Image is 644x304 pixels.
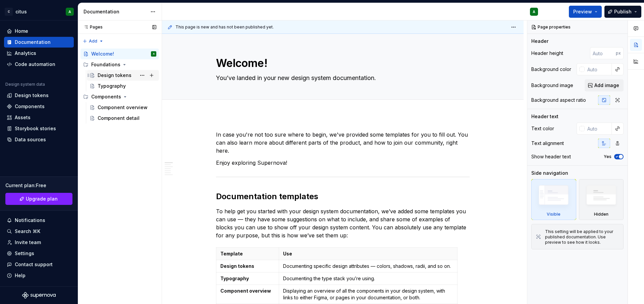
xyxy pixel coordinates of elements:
div: Documentation [15,39,51,46]
textarea: You’ve landed in your new design system documentation. [215,73,468,83]
div: Help [15,272,25,279]
div: Header text [531,113,558,120]
a: Assets [4,112,74,123]
div: Background color [531,66,571,73]
div: Pages [80,24,103,30]
button: Publish [604,6,641,18]
div: Current plan : Free [5,182,72,189]
div: Data sources [15,136,46,143]
a: Home [4,26,74,36]
p: Documenting the type stack you’re using. [283,275,453,282]
a: Code automation [4,59,74,70]
span: Upgrade plan [26,196,58,202]
h2: Documentation templates [216,191,470,202]
div: Contact support [15,261,53,268]
div: Welcome! [91,51,114,57]
div: Search ⌘K [15,228,40,235]
span: Add image [594,82,619,89]
a: Documentation [4,37,74,48]
p: Use [283,250,453,257]
a: Welcome!A [80,49,159,59]
div: Storybook stories [15,125,56,132]
strong: Component overview [220,288,271,294]
div: This setting will be applied to your published documentation. Use preview to see how it looks. [545,229,619,245]
p: Displaying an overview of all the components in your design system, with links to either Figma, o... [283,288,453,301]
div: Analytics [15,50,36,57]
button: Preview [569,6,602,18]
div: Background image [531,82,573,89]
span: Add [89,39,97,44]
svg: Supernova Logo [22,292,56,299]
a: Settings [4,248,74,259]
a: Components [4,101,74,112]
a: Invite team [4,237,74,248]
p: Documenting specific design attributes — colors, shadows, radii, and so on. [283,263,453,270]
div: Foundations [91,61,120,68]
div: Visible [547,212,560,217]
a: Component detail [87,113,159,124]
input: Auto [585,63,612,75]
div: Show header text [531,153,571,160]
textarea: Welcome! [215,55,468,71]
div: Components [15,103,45,110]
div: Settings [15,250,34,257]
button: Add image [585,79,624,91]
p: Template [220,250,275,257]
div: Home [15,28,28,34]
div: Components [80,91,159,102]
div: Hidden [594,212,608,217]
a: Upgrade plan [5,193,72,205]
button: Contact support [4,259,74,270]
div: Typography [98,83,126,89]
button: Notifications [4,215,74,226]
span: Preview [573,8,592,15]
div: citus [15,8,27,15]
div: Hidden [579,179,624,220]
div: Component overview [98,104,148,111]
a: Component overview [87,102,159,113]
a: Design tokens [4,90,74,101]
div: Text alignment [531,140,564,147]
span: This page is new and has not been published yet. [175,24,274,30]
div: Component detail [98,115,140,122]
div: C [5,8,13,16]
a: Data sources [4,134,74,145]
a: Typography [87,81,159,91]
a: Design tokens [87,70,159,81]
div: Invite team [15,239,41,246]
div: Side navigation [531,170,568,176]
a: Analytics [4,48,74,59]
div: Documentation [84,8,147,15]
button: Help [4,270,74,281]
p: Enjoy exploring Supernova! [216,159,470,167]
input: Auto [585,123,612,135]
a: Storybook stories [4,123,74,134]
div: Header height [531,50,563,57]
p: To help get you started with your design system documentation, we’ve added some templates you can... [216,207,470,239]
div: A [153,51,155,57]
div: Notifications [15,217,45,224]
p: px [616,51,621,56]
button: CcitusA [1,4,76,19]
div: Design tokens [15,92,49,99]
p: In case you're not too sure where to begin, we've provided some templates for you to fill out. Yo... [216,131,470,155]
div: A [533,9,535,14]
div: A [68,9,71,14]
div: Text color [531,125,554,132]
span: Publish [614,8,632,15]
button: Add [80,36,106,46]
strong: Design tokens [220,263,254,269]
div: Assets [15,114,31,121]
input: Auto [590,47,616,59]
div: Background aspect ratio [531,97,586,103]
div: Header [531,38,548,45]
button: Search ⌘K [4,226,74,237]
div: Foundations [80,59,159,70]
div: Design system data [5,82,45,87]
strong: Typography [220,276,249,281]
div: Components [91,93,121,100]
div: Code automation [15,61,55,68]
div: Visible [531,179,576,220]
label: Yes [604,154,611,159]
